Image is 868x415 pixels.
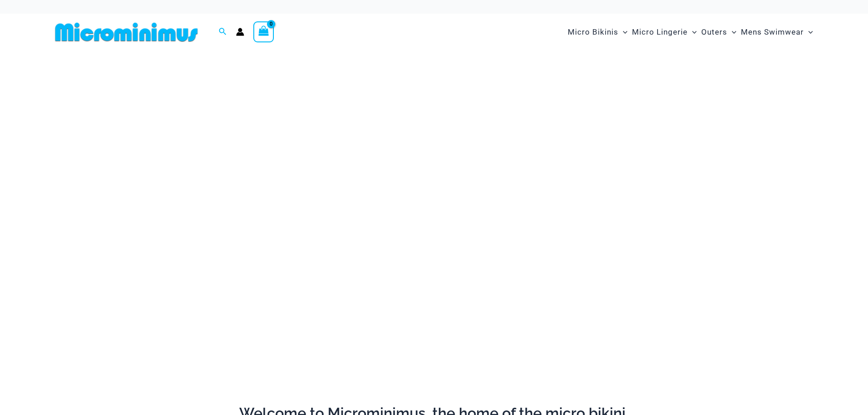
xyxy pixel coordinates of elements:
[699,18,739,46] a: OutersMenu ToggleMenu Toggle
[236,28,244,36] a: Account icon link
[253,21,274,42] a: View Shopping Cart, empty
[739,18,815,46] a: Mens SwimwearMenu ToggleMenu Toggle
[741,20,804,44] span: Mens Swimwear
[568,20,618,44] span: Micro Bikinis
[219,26,227,38] a: Search icon link
[630,18,699,46] a: Micro LingerieMenu ToggleMenu Toggle
[618,20,627,44] span: Menu Toggle
[564,17,817,47] nav: Site Navigation
[727,20,736,44] span: Menu Toggle
[632,20,688,44] span: Micro Lingerie
[51,22,201,42] img: MM SHOP LOGO FLAT
[688,20,697,44] span: Menu Toggle
[701,20,727,44] span: Outers
[565,18,630,46] a: Micro BikinisMenu ToggleMenu Toggle
[804,20,813,44] span: Menu Toggle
